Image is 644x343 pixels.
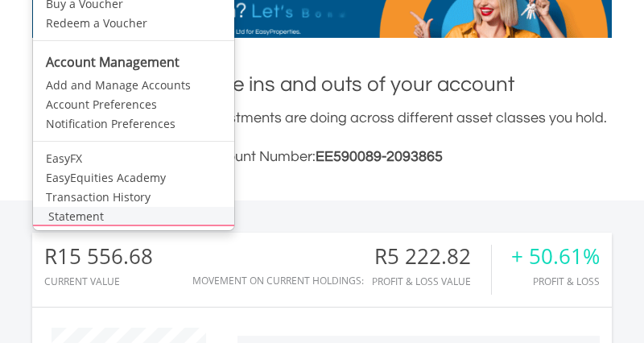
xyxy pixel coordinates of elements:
[33,168,234,188] a: EasyEquities Academy
[372,276,491,287] div: Profit & Loss Value
[33,95,234,114] a: Account Preferences
[33,114,234,134] a: Notification Preferences
[44,276,153,287] div: CURRENT VALUE
[33,48,234,76] li: Account Management
[192,275,364,286] div: Movement on Current Holdings:
[372,245,491,268] div: R5 222.82
[33,207,234,226] a: Statement
[32,146,612,168] h3: Account Number:
[511,245,600,268] div: + 50.61%
[316,149,443,164] span: EE590089-2093865
[32,70,612,99] h1: Here are the ins and outs of your account
[511,276,600,287] div: Profit & Loss
[33,188,234,207] a: Transaction History
[32,107,612,168] div: Check out how all of your investments are doing across different asset classes you hold.
[44,245,153,268] div: R15 556.68
[33,76,234,95] a: Add and Manage Accounts
[33,149,234,168] a: EasyFX
[33,14,234,33] a: Redeem a Voucher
